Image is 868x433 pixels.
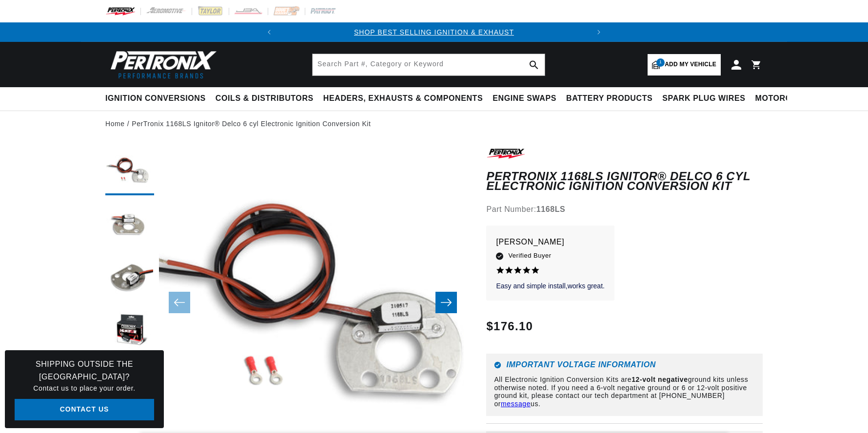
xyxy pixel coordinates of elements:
img: Pertronix [105,48,217,81]
nav: breadcrumbs [105,118,763,129]
span: 1 [656,58,665,67]
span: Add my vehicle [665,60,716,69]
button: search button [523,54,545,75]
strong: 1168LS [536,205,566,213]
h6: Important Voltage Information [494,361,755,369]
summary: Spark Plug Wires [657,87,750,110]
summary: Headers, Exhausts & Components [318,87,488,110]
p: Easy and simple install,works great. [496,282,605,291]
summary: Motorcycle [750,87,818,110]
div: Announcement [279,27,589,38]
a: message [501,400,531,408]
button: Translation missing: en.sections.announcements.previous_announcement [259,22,279,42]
button: Load image 2 in gallery view [105,200,154,249]
button: Slide right [435,292,457,313]
h3: Shipping Outside the [GEOGRAPHIC_DATA]? [15,358,154,383]
span: Ignition Conversions [105,94,206,104]
button: Load image 1 in gallery view [105,147,154,195]
summary: Coils & Distributors [211,87,318,110]
p: Contact us to place your order. [15,383,154,394]
summary: Ignition Conversions [105,87,211,110]
span: Headers, Exhausts & Components [323,94,483,104]
strong: 12-volt negative [631,376,688,383]
a: 1Add my vehicle [648,54,721,75]
span: Engine Swaps [493,94,556,104]
button: Slide left [169,292,190,313]
slideshow-component: Translation missing: en.sections.announcements.announcement_bar [81,22,787,42]
a: SHOP BEST SELLING IGNITION & EXHAUST [354,28,514,36]
span: Verified Buyer [508,250,551,261]
input: Search Part #, Category or Keyword [313,54,545,75]
summary: Battery Products [561,87,657,110]
h1: PerTronix 1168LS Ignitor® Delco 6 cyl Electronic Ignition Conversion Kit [486,171,763,191]
summary: Engine Swaps [488,87,561,110]
span: Coils & Distributors [216,94,314,104]
a: Contact Us [15,399,154,421]
p: All Electronic Ignition Conversion Kits are ground kits unless otherwise noted. If you need a 6-v... [494,376,755,408]
button: Translation missing: en.sections.announcements.next_announcement [589,22,609,42]
a: PerTronix 1168LS Ignitor® Delco 6 cyl Electronic Ignition Conversion Kit [132,118,371,129]
div: 1 of 2 [279,27,589,38]
a: Home [105,118,125,129]
span: $176.10 [486,318,533,335]
button: Load image 4 in gallery view [105,307,154,356]
p: [PERSON_NAME] [496,235,605,249]
div: Part Number: [486,203,763,216]
span: Spark Plug Wires [662,94,745,104]
span: Battery Products [566,94,652,104]
button: Load image 3 in gallery view [105,254,154,302]
span: Motorcycle [755,94,813,104]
